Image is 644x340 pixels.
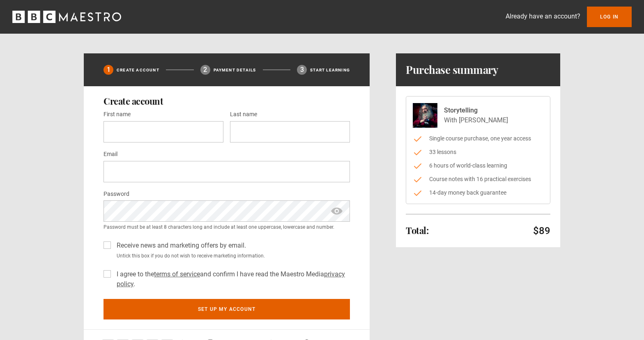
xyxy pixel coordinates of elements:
a: terms of service [154,270,200,278]
p: With [PERSON_NAME] [444,115,508,125]
li: 33 lessons [413,148,543,156]
label: Email [103,149,117,159]
p: $89 [533,224,550,237]
li: Course notes with 16 practical exercises [413,175,543,184]
p: Storytelling [444,106,508,115]
a: Log In [587,7,632,27]
li: 6 hours of world-class learning [413,161,543,170]
div: 2 [200,65,210,75]
small: Untick this box if you do not wish to receive marketing information. [113,252,350,260]
label: Receive news and marketing offers by email. [113,241,246,250]
label: First name [103,110,131,119]
li: 14-day money back guarantee [413,188,543,197]
label: Password [103,189,129,199]
label: Last name [230,110,257,119]
li: Single course purchase, one year access [413,134,543,143]
p: Payment details [214,67,256,73]
span: show password [330,200,343,222]
h2: Create account [103,96,350,106]
small: Password must be at least 8 characters long and include at least one uppercase, lowercase and num... [103,223,350,231]
p: Create Account [117,67,159,73]
div: 1 [103,65,113,75]
h2: Total: [406,225,428,235]
p: Start learning [310,67,350,73]
p: Already have an account? [506,11,580,21]
label: I agree to the and confirm I have read the Maestro Media . [113,269,350,289]
svg: BBC Maestro [12,11,121,23]
button: Set up my account [103,299,350,319]
div: 3 [297,65,307,75]
h1: Purchase summary [406,63,498,76]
